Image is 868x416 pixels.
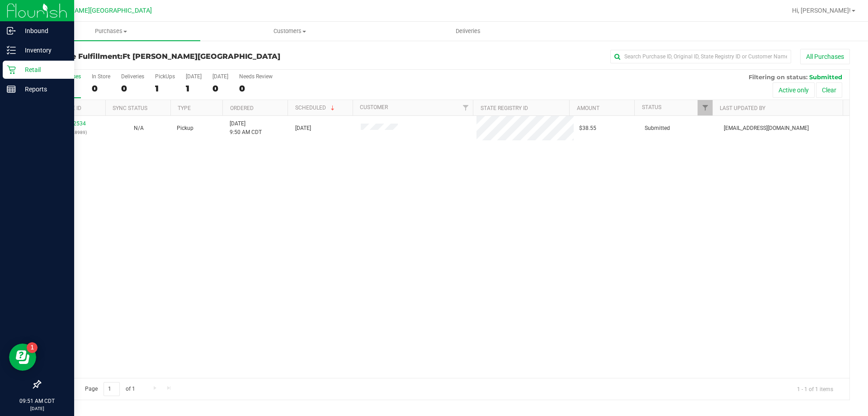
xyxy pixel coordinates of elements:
[816,82,842,98] button: Clear
[186,83,202,94] div: 1
[481,105,528,111] a: State Registry ID
[134,124,144,133] button: N/A
[724,124,809,133] span: [EMAIL_ADDRESS][DOMAIN_NAME]
[155,83,175,94] div: 1
[645,124,670,133] span: Submitted
[443,27,493,35] span: Deliveries
[121,83,144,94] div: 0
[7,26,16,35] inline-svg: Inbound
[579,124,596,133] span: $38.55
[360,104,388,110] a: Customer
[458,100,473,115] a: Filter
[9,344,36,371] iframe: Resource center
[7,46,16,55] inline-svg: Inventory
[16,64,70,75] p: Retail
[749,73,807,81] span: Filtering on status:
[40,53,310,61] h3: Purchase Fulfillment:
[610,50,791,63] input: Search Purchase ID, Original ID, State Registry ID or Customer Name...
[123,52,280,61] span: Ft [PERSON_NAME][GEOGRAPHIC_DATA]
[134,125,144,131] span: Not Applicable
[16,25,70,36] p: Inbound
[186,73,202,80] div: [DATE]
[212,83,228,94] div: 0
[230,105,254,111] a: Ordered
[295,105,336,111] a: Scheduled
[22,27,200,35] span: Purchases
[7,65,16,74] inline-svg: Retail
[104,382,120,396] input: 1
[720,105,765,111] a: Last Updated By
[698,100,712,115] a: Filter
[22,22,200,41] a: Purchases
[642,104,661,110] a: Status
[773,82,815,98] button: Active only
[121,73,144,80] div: Deliveries
[200,22,379,41] a: Customers
[800,49,850,64] button: All Purchases
[792,7,851,14] span: Hi, [PERSON_NAME]!
[809,73,842,81] span: Submitted
[77,382,142,396] span: Page of 1
[92,73,110,80] div: In Store
[155,73,175,80] div: PickUps
[92,83,110,94] div: 0
[33,7,152,14] span: Ft [PERSON_NAME][GEOGRAPHIC_DATA]
[230,120,262,137] span: [DATE] 9:50 AM CDT
[239,73,273,80] div: Needs Review
[790,382,840,396] span: 1 - 1 of 1 items
[577,105,599,111] a: Amount
[16,84,70,95] p: Reports
[4,397,70,405] p: 09:51 AM CDT
[177,124,193,133] span: Pickup
[16,45,70,56] p: Inventory
[295,124,311,133] span: [DATE]
[7,85,16,94] inline-svg: Reports
[239,83,273,94] div: 0
[61,120,86,127] a: 12002534
[4,405,70,412] p: [DATE]
[178,105,191,111] a: Type
[212,73,228,80] div: [DATE]
[27,342,38,353] iframe: Resource center unread badge
[379,22,557,41] a: Deliveries
[113,105,147,111] a: Sync Status
[201,27,378,35] span: Customers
